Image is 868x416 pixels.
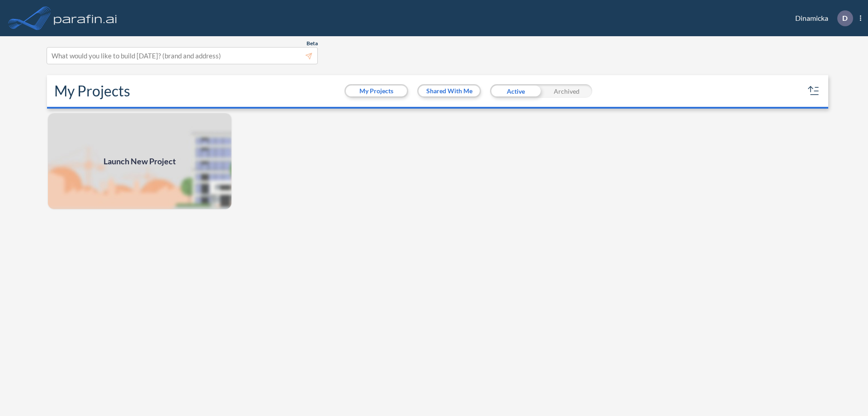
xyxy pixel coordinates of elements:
[490,84,541,98] div: Active
[807,84,821,98] button: sort
[307,40,318,47] span: Beta
[54,82,130,100] h2: My Projects
[782,10,861,26] div: Dinamicka
[419,86,480,96] button: Shared With Me
[346,86,407,96] button: My Projects
[842,14,848,22] p: D
[47,112,232,210] a: Launch New Project
[541,84,592,98] div: Archived
[52,9,119,27] img: logo
[47,112,232,210] img: add
[104,155,176,167] span: Launch New Project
